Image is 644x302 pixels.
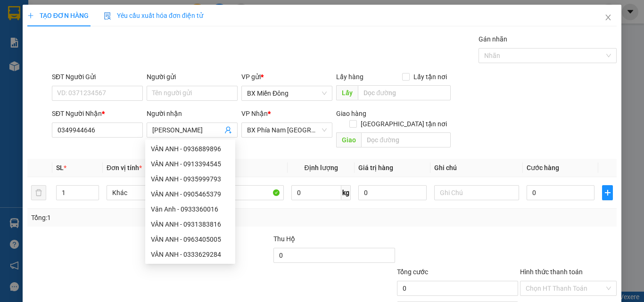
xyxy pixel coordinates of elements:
[5,52,11,59] span: environment
[397,268,428,276] span: Tổng cước
[434,185,519,200] input: Ghi Chú
[336,132,361,147] span: Giao
[247,86,327,100] span: BX Miền Đông
[52,108,143,119] div: SĐT Người Nhận
[241,72,332,82] div: VP gửi
[224,126,232,134] span: user-add
[430,159,523,177] th: Ghi chú
[151,204,230,214] div: Vân Anh - 0933360016
[336,85,358,100] span: Lấy
[147,72,238,82] div: Người gửi
[52,72,143,82] div: SĐT Người Gửi
[65,40,125,71] li: VP BX Phía Nam [GEOGRAPHIC_DATA]
[151,189,230,199] div: VÂN ANH - 0905465379
[358,185,426,200] input: 0
[527,164,559,171] span: Cước hàng
[151,174,230,184] div: VÂN ANH - 0935999793
[112,186,186,200] span: Khác
[336,73,363,81] span: Lấy hàng
[151,234,230,245] div: VÂN ANH - 0963405005
[151,249,230,260] div: VÂN ANH - 0333629284
[304,164,338,171] span: Định lượng
[241,110,268,117] span: VP Nhận
[273,235,295,243] span: Thu Hộ
[104,12,111,20] img: icon
[147,108,238,119] div: Người nhận
[361,132,451,147] input: Dọc đường
[479,35,507,43] label: Gán nhãn
[56,164,64,171] span: SL
[199,185,284,200] input: VD: Bàn, Ghế
[145,141,235,156] div: VÂN ANH - 0936889896
[341,185,351,200] span: kg
[27,12,34,19] span: plus
[107,164,142,171] span: Đơn vị tính
[5,40,65,50] li: VP BX Miền Đông
[358,164,393,171] span: Giá trị hàng
[145,156,235,171] div: VÂN ANH - 0913394545
[27,12,89,19] span: TẠO ĐƠN HÀNG
[145,247,235,262] div: VÂN ANH - 0333629284
[31,212,249,223] div: Tổng: 1
[336,110,366,117] span: Giao hàng
[145,217,235,232] div: VÂN ANH - 0931383816
[145,171,235,187] div: VÂN ANH - 0935999793
[603,189,612,196] span: plus
[104,12,203,19] span: Yêu cầu xuất hóa đơn điện tử
[520,268,583,276] label: Hình thức thanh toán
[5,5,137,23] li: Cúc Tùng
[151,144,230,154] div: VÂN ANH - 0936889896
[5,52,50,70] b: 339 Đinh Bộ Lĩnh, P26
[145,232,235,247] div: VÂN ANH - 0963405005
[410,72,451,82] span: Lấy tận nơi
[151,159,230,169] div: VÂN ANH - 0913394545
[247,123,327,137] span: BX Phía Nam Nha Trang
[145,202,235,217] div: Vân Anh - 0933360016
[31,185,46,200] button: delete
[358,85,451,100] input: Dọc đường
[357,119,451,129] span: [GEOGRAPHIC_DATA] tận nơi
[151,219,230,229] div: VÂN ANH - 0931383816
[604,14,612,21] span: close
[595,5,621,31] button: Close
[145,187,235,202] div: VÂN ANH - 0905465379
[602,185,613,200] button: plus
